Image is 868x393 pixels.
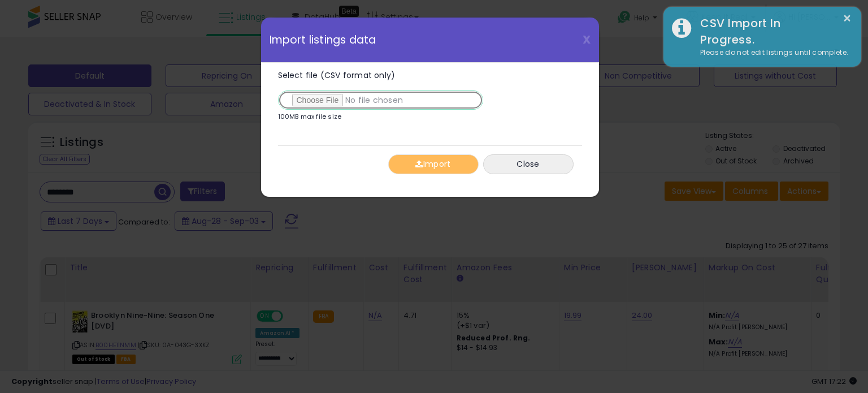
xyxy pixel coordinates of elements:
span: X [583,32,591,47]
span: Import listings data [270,34,376,45]
div: Please do not edit listings until complete. [692,47,853,58]
button: Import [388,154,479,174]
div: CSV Import In Progress. [692,15,853,47]
button: × [843,11,852,25]
button: Close [483,154,574,174]
span: Select file (CSV format only) [278,70,396,81]
p: 100MB max file size [278,114,342,120]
